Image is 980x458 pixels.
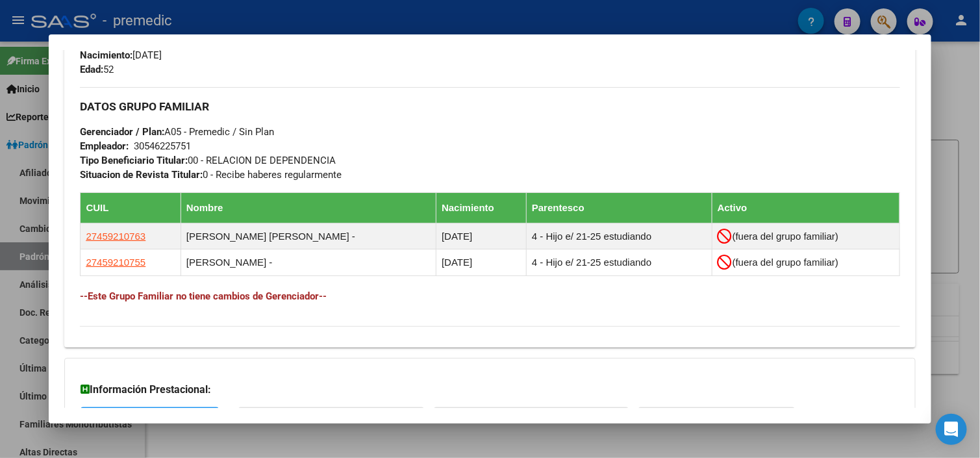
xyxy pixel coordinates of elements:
[80,169,342,181] span: 0 - Recibe haberes regularmente
[80,126,164,138] strong: Gerenciador / Plan:
[134,139,191,153] div: 30546225751
[80,49,132,61] strong: Nacimiento:
[638,407,795,431] button: Prestaciones Auditadas
[80,155,188,166] strong: Tipo Beneficiario Titular:
[81,407,219,431] button: SUR / SURGE / INTEGR.
[80,64,103,75] strong: Edad:
[86,257,145,268] span: 27459210755
[80,169,203,181] strong: Situacion de Revista Titular:
[936,414,967,445] div: Open Intercom Messenger
[181,193,436,223] th: Nombre
[80,99,899,114] h3: DATOS GRUPO FAMILIAR
[80,155,336,166] span: 00 - RELACION DE DEPENDENCIA
[436,193,527,223] th: Nacimiento
[181,223,436,249] td: [PERSON_NAME] [PERSON_NAME] -
[80,289,899,303] h4: --Este Grupo Familiar no tiene cambios de Gerenciador--
[733,231,838,242] span: (fuera del grupo familiar)
[238,407,424,431] button: Sin Certificado Discapacidad
[80,126,274,138] span: A05 - Premedic / Sin Plan
[80,140,129,152] strong: Empleador:
[81,193,181,223] th: CUIL
[436,223,527,249] td: [DATE]
[527,223,712,249] td: 4 - Hijo e/ 21-25 estudiando
[81,382,899,398] h3: Información Prestacional:
[527,193,712,223] th: Parentesco
[80,64,114,75] span: 52
[527,249,712,275] td: 4 - Hijo e/ 21-25 estudiando
[80,49,162,61] span: [DATE]
[733,257,838,268] span: (fuera del grupo familiar)
[712,193,899,223] th: Activo
[86,231,145,242] span: 27459210763
[434,407,629,431] button: Not. Internacion / Censo Hosp.
[436,249,527,275] td: [DATE]
[181,249,436,275] td: [PERSON_NAME] -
